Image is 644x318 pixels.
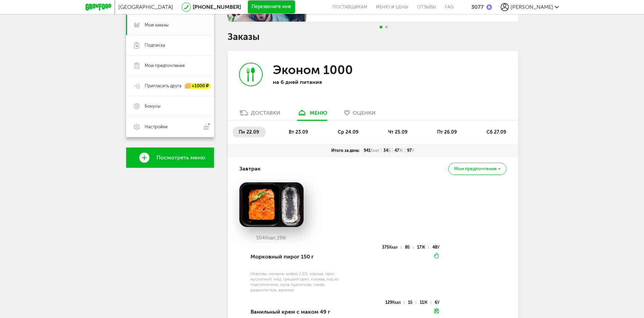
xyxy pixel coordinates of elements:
span: Посмотреть меню [157,155,205,161]
span: Go to slide 2 [385,26,388,28]
span: чт 25.09 [388,129,407,135]
span: Мои заказы [145,22,169,28]
div: +1000 ₽ [185,83,211,89]
button: Перезвоните мне [248,0,295,14]
div: Итого за день: [329,148,362,153]
a: Бонусы [126,96,214,116]
div: 47 [392,148,405,153]
div: 504 199 [239,235,304,241]
span: Ж [424,300,428,305]
span: У [437,245,439,250]
span: сб 27.09 [486,129,506,135]
span: [PERSON_NAME] [510,4,553,10]
span: Б [388,148,390,153]
span: Go to slide 1 [380,26,382,28]
span: Пригласить друга [145,83,182,89]
span: Ккал [389,245,398,250]
span: Ккал [371,148,379,153]
span: Ж [399,148,403,153]
span: Ккал, [265,235,277,241]
div: 8 [405,246,413,249]
img: big_R8Y4MXkl5tKzec0R.png [239,182,304,227]
div: 34 [381,148,392,153]
span: пт 26.09 [437,129,457,135]
h4: Завтрак [239,162,261,175]
a: Мои предпочтения [126,55,214,76]
div: Морковь, меланж, кефир 2,5%, корица, орех мускатный, мед, грецкий орех, клюква, масло подсолнечно... [251,271,344,293]
span: Оценки [353,110,376,116]
a: Мои заказы [126,15,214,35]
a: меню [294,109,331,120]
div: Морковный пирог 150 г [251,245,344,268]
div: 6 [435,301,439,304]
span: [GEOGRAPHIC_DATA] [118,4,173,10]
div: 11 [420,301,431,304]
span: ср 24.09 [338,129,358,135]
div: 941 [362,148,381,153]
span: Б [410,300,412,305]
span: вт 23.09 [289,129,308,135]
a: Оценки [341,109,379,120]
a: Настройки [126,116,214,137]
div: 97 [405,148,416,153]
span: Настройки [145,124,168,130]
span: Ж [422,245,425,250]
span: Бонусы [145,103,161,109]
span: Мои предпочтения [145,63,185,69]
a: [PHONE_NUMBER] [193,4,241,10]
span: Б [407,245,410,250]
span: Мои предпочтения [454,166,497,171]
span: г [285,235,287,241]
div: 17 [417,246,429,249]
img: bonus_b.cdccf46.png [486,4,492,10]
div: 48 [432,246,439,249]
span: пн 22.09 [239,129,259,135]
span: У [412,148,414,153]
div: 3077 [471,4,484,10]
a: Посмотреть меню [126,147,214,168]
a: Доставки [236,109,284,120]
div: 375 [382,246,401,249]
span: Подписка [145,42,165,48]
a: Пригласить друга +1000 ₽ [126,76,214,96]
span: Ккал [392,300,401,305]
p: на 6 дней питания [273,79,361,85]
span: У [437,300,439,305]
div: Доставки [251,110,280,116]
div: меню [310,110,327,116]
h1: Заказы [228,32,518,41]
a: Подписка [126,35,214,55]
div: 1 [408,301,416,304]
div: 129 [385,301,404,304]
h3: Эконом 1000 [273,63,353,77]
